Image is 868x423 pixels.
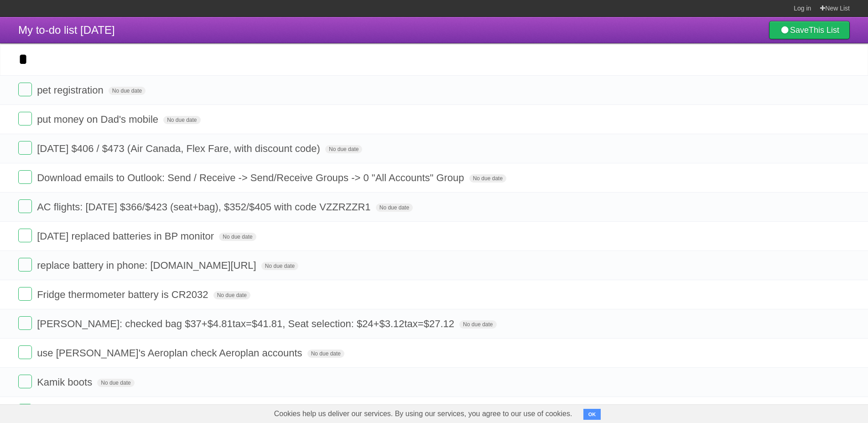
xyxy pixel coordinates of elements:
[18,170,32,184] label: Done
[18,229,32,242] label: Done
[583,409,601,420] button: OK
[18,287,32,301] label: Done
[18,112,32,125] label: Done
[37,114,161,125] span: put money on Dad's mobile
[459,320,496,329] span: No due date
[18,83,32,96] label: Done
[376,204,413,212] span: No due date
[265,405,582,423] span: Cookies help us deliver our services. By using our services, you agree to our use of cookies.
[213,291,250,299] span: No due date
[97,379,134,387] span: No due date
[37,318,457,329] span: [PERSON_NAME]: checked bag $37+$4.81tax=$41.81, Seat selection: $24+$3.12tax=$27.12
[325,145,362,153] span: No due date
[18,375,32,388] label: Done
[307,350,344,358] span: No due date
[18,141,32,155] label: Done
[809,26,839,35] b: This List
[18,316,32,330] label: Done
[219,233,256,241] span: No due date
[37,230,216,242] span: [DATE] replaced batteries in BP monitor
[109,87,146,95] span: No due date
[37,347,304,359] span: use [PERSON_NAME]'s Aeroplan check Aeroplan accounts
[37,260,259,271] span: replace battery in phone: [DOMAIN_NAME][URL]
[163,116,200,124] span: No due date
[18,404,32,418] label: Done
[18,345,32,359] label: Done
[37,289,210,300] span: Fridge thermometer battery is CR2032
[37,201,373,213] span: AC flights: [DATE] $366/$423 (seat+bag), $352/$405 with code VZZRZZR1
[469,174,506,183] span: No due date
[261,262,298,270] span: No due date
[18,24,115,36] span: My to-do list [DATE]
[18,199,32,213] label: Done
[37,84,106,96] span: pet registration
[769,21,850,39] a: SaveThis List
[37,172,466,183] span: Download emails to Outlook: Send / Receive -> Send/Receive Groups -> 0 "All Accounts" Group
[37,376,94,388] span: Kamik boots
[18,258,32,272] label: Done
[37,143,322,154] span: [DATE] $406 / $473 (Air Canada, Flex Fare, with discount code)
